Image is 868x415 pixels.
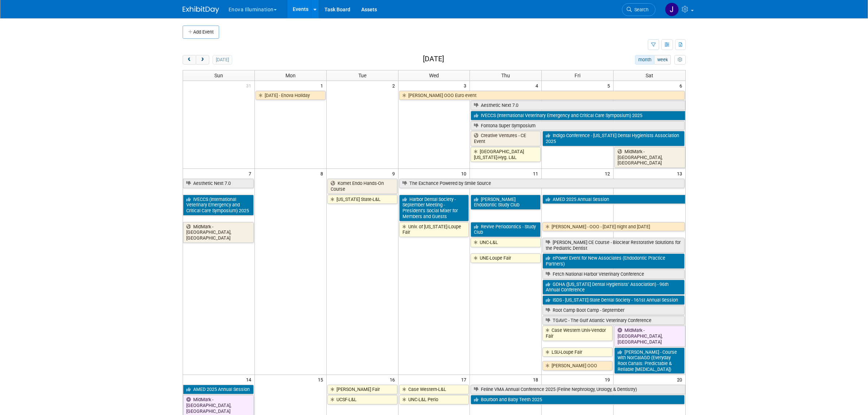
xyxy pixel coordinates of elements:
[471,385,685,394] a: Feline VMA Annual Conference 2025 (Feline Nephrology, Urology, & Dentistry)
[471,101,685,110] a: Aesthetic Next 7.0
[399,179,685,188] a: The Exchance Powered by Smile Source
[183,195,254,216] a: IVECCS (International Veterinary Emergency and Critical Care Symposium) 2025
[542,316,684,325] a: TGAVC - The Gulf Atlantic Veterinary Conference
[399,395,469,404] a: UNC-L&L Perio
[399,222,469,237] a: Univ. of [US_STATE]-Loupe Fair
[399,91,685,100] a: [PERSON_NAME] OOO Euro event
[679,81,685,90] span: 6
[614,147,685,168] a: MidMark - [GEOGRAPHIC_DATA], [GEOGRAPHIC_DATA]
[248,169,254,178] span: 7
[392,81,398,90] span: 2
[183,385,254,394] a: AMED 2025 Annual Session
[183,222,254,243] a: MidMark - [GEOGRAPHIC_DATA], [GEOGRAPHIC_DATA]
[399,195,469,221] a: Harbor Dental Society - September Meeting - President’s Social Mixer for Members and Guests
[471,131,541,146] a: Creative Ventures - CE Event
[532,169,541,178] span: 11
[542,306,684,315] a: Root Camp Boot Camp - September
[614,348,684,374] a: [PERSON_NAME] - Course with NorCalAGD (Everyday Root Canals: Predictable & Reliable [MEDICAL_DATA])
[392,169,398,178] span: 9
[542,222,684,232] a: [PERSON_NAME] - OOO - [DATE] night and [DATE]
[317,375,326,384] span: 15
[183,55,196,65] button: prev
[654,55,671,65] button: week
[665,3,679,16] img: Jordyn Kaufer
[471,121,684,131] a: Fontona Super Symposium
[327,179,397,194] a: Komet Endo Hands-On Course
[542,131,684,146] a: Indigo Conference - [US_STATE] Dental Hygienists Association 2025
[389,375,398,384] span: 16
[604,169,613,178] span: 12
[676,375,685,384] span: 20
[542,253,684,268] a: ePower Event for New Associates (Endodontic Practice Partners)
[471,222,541,237] a: Revive Periodontics - Study Club
[471,238,541,247] a: UNC-L&L
[501,73,510,78] span: Thu
[622,3,655,16] a: Search
[327,395,397,404] a: UCSF-L&L
[423,55,444,63] h2: [DATE]
[327,385,397,394] a: [PERSON_NAME] Fair
[245,81,254,90] span: 31
[542,295,684,305] a: ISDS - [US_STATE] State Dental Society - 161st Annual Session
[358,73,366,78] span: Tue
[399,385,469,394] a: Case Western-L&L
[635,55,654,65] button: month
[535,81,541,90] span: 4
[327,195,397,204] a: [US_STATE] State-L&L
[542,348,612,357] a: LSU-Loupe Fair
[542,361,612,371] a: [PERSON_NAME] OOO
[471,195,541,210] a: [PERSON_NAME] Endodontic Study Club
[674,55,685,65] button: myCustomButton
[542,238,684,253] a: [PERSON_NAME] CE Course - Bioclear Restorative Solutions for the Pediatric Dentist
[471,395,684,404] a: Bourbon and Baby Teeth 2025
[460,375,470,384] span: 17
[213,55,232,65] button: [DATE]
[632,7,649,12] span: Search
[245,375,254,384] span: 14
[614,326,685,346] a: MidMark - [GEOGRAPHIC_DATA], [GEOGRAPHIC_DATA]
[607,81,613,90] span: 5
[646,73,653,78] span: Sat
[678,58,682,62] i: Personalize Calendar
[285,73,296,78] span: Mon
[256,91,326,100] a: [DATE] - Enova Holiday
[471,147,541,162] a: [GEOGRAPHIC_DATA][US_STATE]-Hyg. L&L
[471,253,541,263] a: UNE-Loupe Fair
[196,55,209,65] button: next
[183,26,219,39] button: Add Event
[214,73,223,78] span: Sun
[183,6,219,13] img: ExhibitDay
[542,326,612,341] a: Case Western Univ-Vendor Fair
[532,375,541,384] span: 18
[320,81,326,90] span: 1
[429,73,439,78] span: Wed
[460,169,470,178] span: 10
[604,375,613,384] span: 19
[183,179,254,188] a: Aesthetic Next 7.0
[471,111,685,120] a: IVECCS (International Veterinary Emergency and Critical Care Symposium) 2025
[320,169,326,178] span: 8
[463,81,470,90] span: 3
[542,195,685,204] a: AMED 2025 Annual Session
[676,169,685,178] span: 13
[575,73,580,78] span: Fri
[542,280,684,295] a: GDHA ([US_STATE] Dental Hygienists’ Association) - 96th Annual Conference
[542,269,684,279] a: Fetch National Harbor Veterinary Conference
